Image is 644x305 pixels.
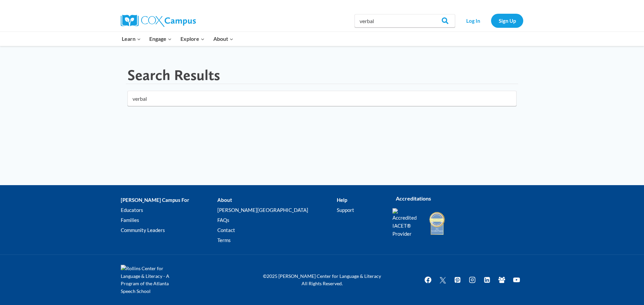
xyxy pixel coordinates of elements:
[122,34,141,43] span: Learn
[459,14,523,27] nav: Secondary Navigation
[258,273,386,288] p: ©2025 [PERSON_NAME] Center for Language & Literacy All Rights Reserved.
[392,208,421,238] img: Accredited IACET® Provider
[121,265,181,295] img: Rollins Center for Language & Literacy - A Program of the Atlanta Speech School
[117,32,237,46] nav: Primary Navigation
[491,14,523,27] a: Sign Up
[396,195,431,202] strong: Accreditations
[127,66,220,84] h1: Search Results
[121,15,196,27] img: Cox Campus
[127,91,517,106] input: Search for...
[421,273,435,287] a: Facebook
[459,14,488,27] a: Log In
[337,205,382,215] a: Support
[355,14,455,27] input: Search Cox Campus
[149,34,172,43] span: Engage
[213,34,233,43] span: About
[121,215,217,225] a: Families
[217,205,336,215] a: [PERSON_NAME][GEOGRAPHIC_DATA]
[451,273,464,287] a: Pinterest
[466,273,479,287] a: Instagram
[436,273,449,287] a: Twitter
[439,276,447,284] img: Twitter X icon white
[495,273,508,287] a: Facebook Group
[480,273,494,287] a: Linkedin
[121,225,217,235] a: Community Leaders
[180,34,205,43] span: Explore
[429,211,445,236] img: IDA Accredited
[217,225,336,235] a: Contact
[217,235,336,245] a: Terms
[217,215,336,225] a: FAQs
[510,273,523,287] a: YouTube
[121,205,217,215] a: Educators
